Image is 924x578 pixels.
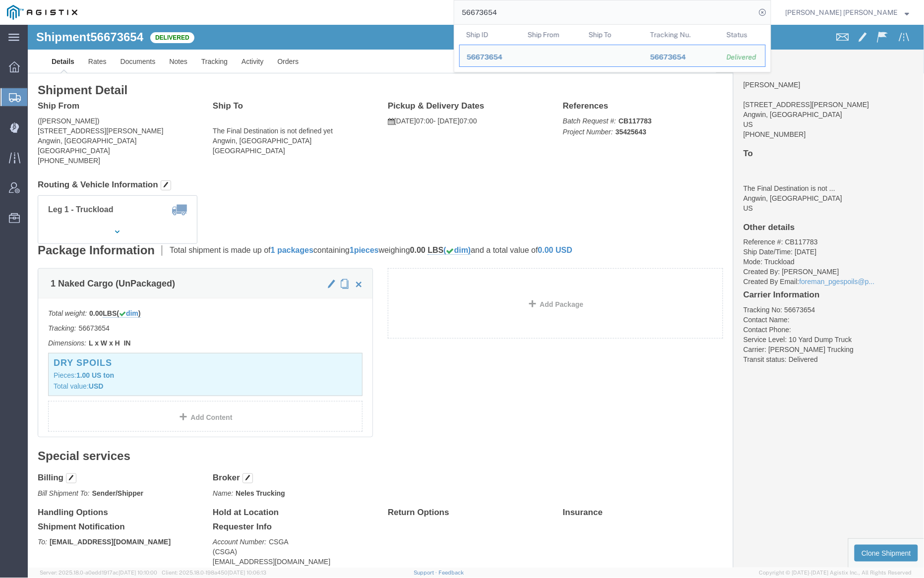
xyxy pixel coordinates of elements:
[228,570,266,576] span: [DATE] 10:06:13
[786,7,898,18] span: Kayte Bray Dogali
[438,570,464,576] a: Feedback
[582,25,643,45] th: Ship To
[467,52,514,62] div: 56673654
[650,52,713,62] div: 56673654
[459,25,771,72] table: Search Results
[643,25,720,45] th: Tracking Nu.
[162,570,266,576] span: Client: 2025.18.0-198a450
[454,0,756,24] input: Search for shipment number, reference number
[785,6,910,18] button: [PERSON_NAME] [PERSON_NAME]
[40,570,157,576] span: Server: 2025.18.0-a0edd1917ac
[650,53,686,61] span: 56673654
[521,25,582,45] th: Ship From
[414,570,439,576] a: Support
[7,5,77,20] img: logo
[459,25,521,45] th: Ship ID
[119,570,157,576] span: [DATE] 10:10:00
[759,569,912,577] span: Copyright © [DATE]-[DATE] Agistix Inc., All Rights Reserved
[720,25,766,45] th: Status
[727,52,758,62] div: Delivered
[467,53,502,61] span: 56673654
[28,25,924,568] iframe: FS Legacy Container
